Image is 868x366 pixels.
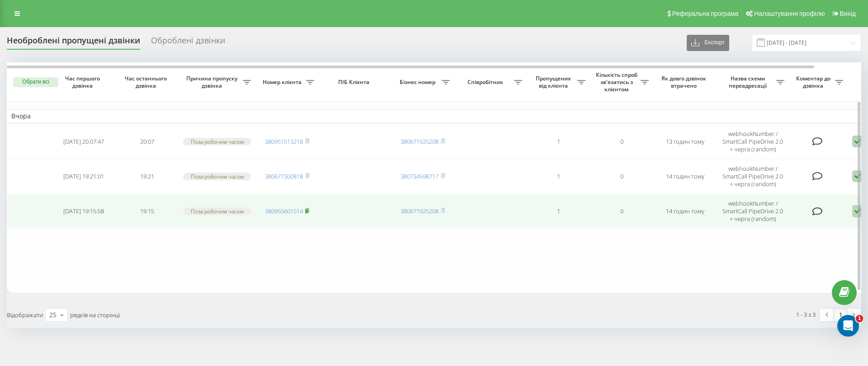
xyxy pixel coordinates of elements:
[401,207,439,215] a: 380671925208
[70,311,120,319] span: рядків на сторінці
[52,125,115,158] td: [DATE] 20:07:47
[49,310,57,319] div: 25
[717,125,789,158] td: webhookNumber / SmartCall PipeDrive 2.0 + черга (random)
[52,160,115,193] td: [DATE] 19:21:01
[115,125,179,158] td: 20:07
[52,195,115,228] td: [DATE] 19:15:58
[590,125,653,158] td: 0
[396,79,442,86] span: Бізнес номер
[260,79,306,86] span: Номер клієнта
[721,75,776,89] span: Назва схеми переадресації
[687,35,729,51] button: Експорт
[151,36,225,50] div: Оброблені дзвінки
[401,172,439,180] a: 380734598717
[754,10,825,17] span: Налаштування профілю
[183,173,251,180] div: Поза робочим часом
[7,311,43,319] span: Відображати
[59,75,108,89] span: Час першого дзвінка
[717,195,789,228] td: webhookNumber / SmartCall PipeDrive 2.0 + черга (random)
[183,207,251,215] div: Поза робочим часом
[265,207,303,215] a: 380955601514
[183,75,243,89] span: Причина пропуску дзвінка
[653,160,717,193] td: 14 годин тому
[653,195,717,228] td: 14 годин тому
[856,315,863,322] span: 1
[401,137,439,145] a: 380671925208
[265,172,303,180] a: 380677300818
[265,137,303,145] a: 380951513218
[837,315,859,337] iframe: Intercom live chat
[834,309,847,321] a: 1
[672,10,739,17] span: Реферальна програма
[7,36,140,50] div: Необроблені пропущені дзвінки
[660,75,709,89] span: Як довго дзвінок втрачено
[793,75,835,89] span: Коментар до дзвінка
[326,79,383,86] span: ПІБ Клієнта
[796,310,816,319] div: 1 - 3 з 3
[123,75,171,89] span: Час останнього дзвінка
[840,10,856,17] span: Вихід
[527,160,590,193] td: 1
[115,160,179,193] td: 19:21
[115,195,179,228] td: 19:15
[459,79,514,86] span: Співробітник
[717,160,789,193] td: webhookNumber / SmartCall PipeDrive 2.0 + черга (random)
[527,195,590,228] td: 1
[594,71,641,93] span: Кількість спроб зв'язатись з клієнтом
[531,75,577,89] span: Пропущених від клієнта
[13,77,58,87] button: Обрати всі
[590,160,653,193] td: 0
[590,195,653,228] td: 0
[527,125,590,158] td: 1
[183,138,251,145] div: Поза робочим часом
[653,125,717,158] td: 13 годин тому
